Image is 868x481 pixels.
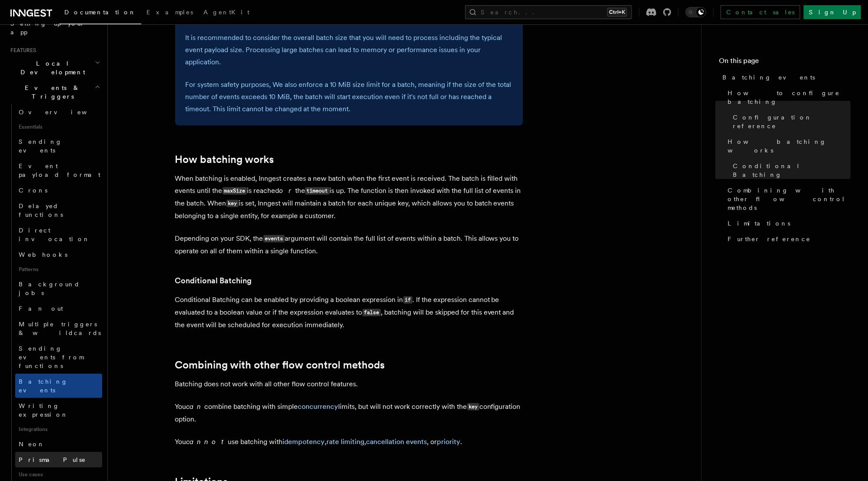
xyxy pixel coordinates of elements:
[146,9,193,16] span: Examples
[279,186,295,195] em: or
[19,163,100,178] span: Event payload format
[263,235,285,242] code: events
[15,452,102,468] a: Prisma Pulse
[19,109,108,116] span: Overview
[7,47,36,54] span: Features
[728,235,811,243] span: Further reference
[362,309,381,316] code: false
[19,281,80,296] span: Background jobs
[186,402,205,411] em: can
[198,3,255,23] a: AgentKit
[15,374,102,398] a: Batching events
[19,321,101,336] span: Multiple triggers & wildcards
[7,80,102,104] button: Events & Triggers
[7,59,95,76] span: Local Development
[19,187,47,194] span: Crons
[728,186,851,212] span: Combining with other flow control methods
[15,120,102,134] span: Essentials
[19,138,62,154] span: Sending events
[59,3,141,24] a: Documentation
[305,187,329,195] code: timeout
[403,296,412,304] code: if
[19,345,83,369] span: Sending events from functions
[175,294,523,331] p: Conditional Batching can be enabled by providing a boolean expression in . If the expression cann...
[7,56,102,80] button: Local Development
[804,5,861,19] a: Sign Up
[467,403,479,411] code: key
[729,109,851,134] a: Configuration reference
[175,232,523,257] p: Depending on your SDK, the argument will contain the full list of events within a batch. This all...
[733,113,851,130] span: Configuration reference
[724,85,851,109] a: How to configure batching
[728,219,790,228] span: Limitations
[437,438,461,446] a: priority
[186,79,512,115] p: For system safety purposes, We also enforce a 10 MiB size limit for a batch, meaning if the size ...
[175,153,274,166] a: How batching works
[15,301,102,316] a: Fan out
[366,438,427,446] a: cancellation events
[728,89,851,106] span: How to configure batching
[724,182,851,216] a: Combining with other flow control methods
[685,7,706,17] button: Toggle dark mode
[607,8,627,17] kbd: Ctrl+K
[15,182,102,198] a: Crons
[15,134,102,158] a: Sending events
[283,438,325,446] a: idempotency
[722,73,815,82] span: Batching events
[15,262,102,276] span: Patterns
[223,187,247,195] code: maxSize
[327,438,365,446] a: rate limiting
[15,436,102,452] a: Neon
[15,198,102,222] a: Delayed functions
[186,438,228,446] em: cannot
[19,441,45,448] span: Neon
[15,341,102,374] a: Sending events from functions
[724,231,851,247] a: Further reference
[15,222,102,247] a: Direct invocation
[175,359,385,371] a: Combining with other flow control methods
[141,3,198,23] a: Examples
[64,9,136,16] span: Documentation
[724,134,851,158] a: How batching works
[298,402,339,411] a: concurrency
[15,316,102,341] a: Multiple triggers & wildcards
[19,251,67,258] span: Webhooks
[719,70,851,85] a: Batching events
[15,398,102,422] a: Writing expression
[175,436,523,448] p: You use batching with , , , or .
[19,227,90,242] span: Direct invocation
[19,402,68,418] span: Writing expression
[724,216,851,231] a: Limitations
[729,158,851,182] a: Conditional Batching
[175,401,523,425] p: You combine batching with simple limits, but will not work correctly with the configuration option.
[7,16,102,40] a: Setting up your app
[7,83,95,101] span: Events & Triggers
[728,137,851,155] span: How batching works
[19,305,63,312] span: Fan out
[721,5,800,19] a: Contact sales
[19,456,86,463] span: Prisma Pulse
[186,32,512,68] p: It is recommended to consider the overall batch size that you will need to process including the ...
[19,202,63,218] span: Delayed functions
[19,378,68,394] span: Batching events
[15,276,102,301] a: Background jobs
[719,56,851,70] h4: On this page
[175,172,523,222] p: When batching is enabled, Inngest creates a new batch when the first event is received. The batch...
[203,9,249,16] span: AgentKit
[733,162,851,179] span: Conditional Batching
[465,5,632,19] button: Search...Ctrl+K
[15,158,102,182] a: Event payload format
[15,247,102,262] a: Webhooks
[175,275,252,287] a: Conditional Batching
[15,422,102,436] span: Integrations
[226,200,239,207] code: key
[15,104,102,120] a: Overview
[175,378,523,390] p: Batching does not work with all other flow control features.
